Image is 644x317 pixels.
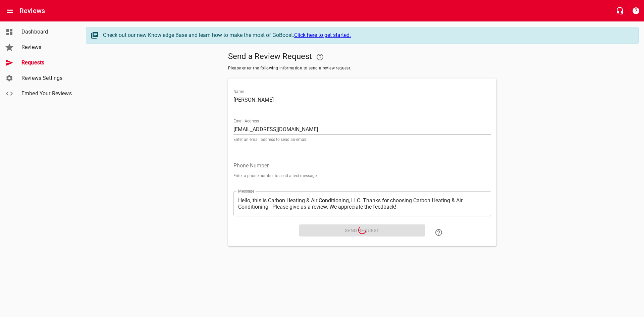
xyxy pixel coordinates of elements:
[228,49,496,65] h5: Send a Review Request
[21,59,72,67] span: Requests
[233,138,491,142] p: Enter an email address to send an email.
[21,74,72,82] span: Reviews Settings
[628,3,644,19] button: Support Portal
[294,32,351,38] a: Click here to get started.
[2,3,18,19] button: Open drawer
[21,43,72,51] span: Reviews
[21,90,72,98] span: Embed Your Reviews
[228,65,496,72] span: Please enter the following information to send a review request.
[103,31,632,39] div: Check out our new Knowledge Base and learn how to make the most of GoBoost.
[21,28,72,36] span: Dashboard
[238,197,486,210] textarea: Hello, this is Carbon Heating & Air Conditioning, LLC. Thanks for choosing Carbon Heating & Air C...
[19,5,45,16] h6: Reviews
[312,49,328,65] a: Your Google or Facebook account must be connected to "Send a Review Request"
[431,224,447,241] a: Learn how to "Send a Review Request"
[233,119,259,123] label: Email Address
[612,3,628,19] button: Live Chat
[233,90,244,94] label: Name
[233,174,491,178] p: Enter a phone number to send a text message.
